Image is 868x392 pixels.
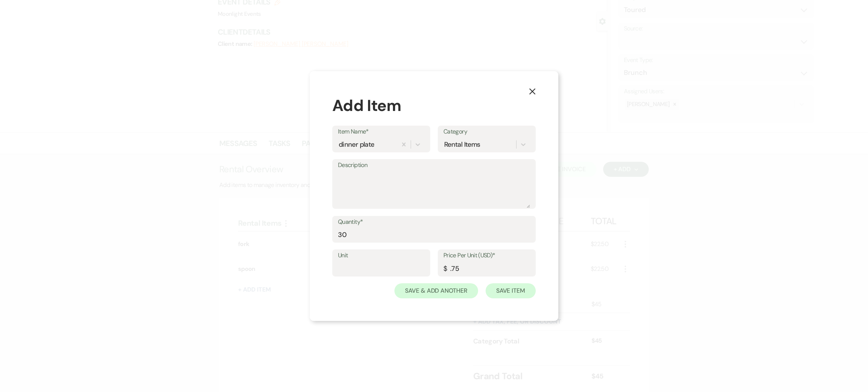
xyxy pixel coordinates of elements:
div: dinner plate [339,139,374,149]
label: Quantity* [338,217,530,228]
div: Rental Items [444,139,480,149]
div: $ [443,264,447,274]
label: Price Per Unit (USD)* [443,250,530,261]
label: Description [338,160,530,171]
label: Category [443,126,530,137]
div: Add Item [332,94,536,117]
button: Save Item [486,283,536,298]
label: Unit [338,250,425,261]
label: Item Name* [338,126,425,137]
button: Save & Add Another [394,283,478,298]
